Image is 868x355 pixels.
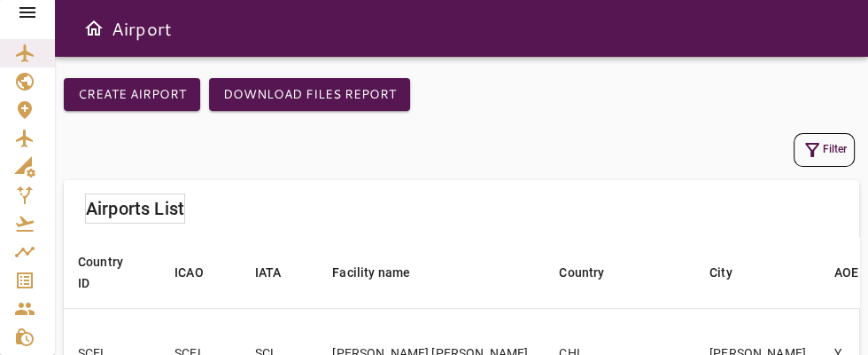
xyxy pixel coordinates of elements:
[76,11,112,46] button: Open drawer
[78,251,123,294] div: Country ID
[709,262,732,283] div: City
[174,262,204,283] div: ICAO
[255,262,282,283] div: IATA
[559,262,604,283] div: Country
[64,78,200,111] button: Create airport
[255,262,305,283] span: IATA
[112,14,172,43] h6: Airport
[209,78,410,111] button: Download Files Report
[332,262,433,283] span: Facility name
[174,262,227,283] span: ICAO
[709,262,756,283] span: City
[834,262,858,283] div: AOE
[78,251,146,294] span: Country ID
[559,262,627,283] span: Country
[794,133,855,167] button: Filter
[86,194,184,223] h6: Airports List
[332,262,410,283] div: Facility name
